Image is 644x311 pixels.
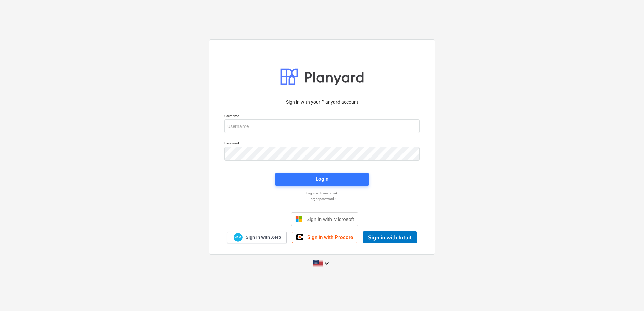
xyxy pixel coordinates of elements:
[224,99,420,106] p: Sign in with your Planyard account
[307,234,353,240] span: Sign in with Procore
[316,175,328,183] div: Login
[275,173,369,186] button: Login
[295,216,302,222] img: Microsoft logo
[224,114,420,119] p: Username
[306,216,354,222] span: Sign in with Microsoft
[246,234,281,240] span: Sign in with Xero
[221,191,423,195] a: Log in with magic link
[292,232,357,243] a: Sign in with Procore
[323,259,331,267] i: keyboard_arrow_down
[224,141,420,147] p: Password
[227,232,287,243] a: Sign in with Xero
[234,233,243,242] img: Xero logo
[224,119,420,133] input: Username
[221,197,423,201] a: Forgot password?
